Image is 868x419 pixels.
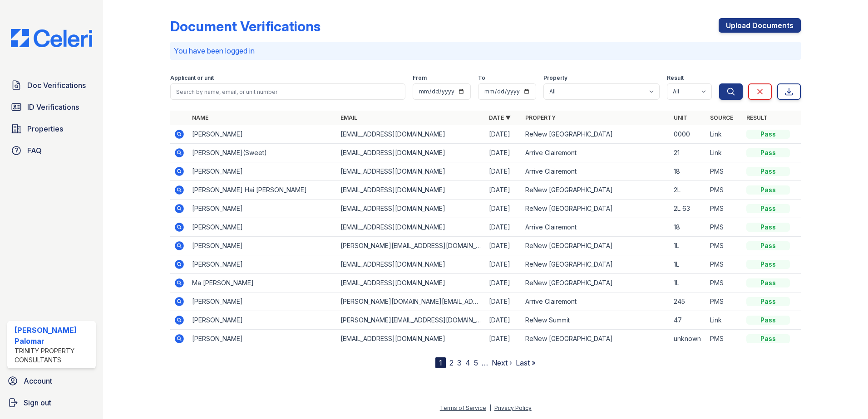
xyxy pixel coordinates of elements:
td: PMS [706,292,743,311]
td: unknown [670,330,706,348]
td: 245 [670,292,706,311]
span: ID Verifications [27,102,79,112]
td: 18 [670,162,706,181]
a: Unit [674,114,687,121]
td: [PERSON_NAME] [188,330,337,348]
img: CE_Logo_Blue-a8612792a0a2168367f1c8372b55b34899dd931a85d93a1a3d3e32e68fde9ad4.png [4,29,99,47]
a: Account [4,372,99,390]
div: Pass [746,223,790,232]
span: FAQ [27,145,42,156]
td: 0000 [670,125,706,144]
a: Result [746,114,768,121]
td: [PERSON_NAME] [188,311,337,330]
a: Privacy Policy [494,404,532,411]
a: Property [525,114,556,121]
td: ReNew [GEOGRAPHIC_DATA] [522,274,670,292]
td: [EMAIL_ADDRESS][DOMAIN_NAME] [337,330,485,348]
td: ReNew [GEOGRAPHIC_DATA] [522,125,670,144]
td: [PERSON_NAME][DOMAIN_NAME][EMAIL_ADDRESS][PERSON_NAME][DOMAIN_NAME] [337,292,485,311]
span: Account [24,375,52,386]
label: To [478,74,485,82]
td: [EMAIL_ADDRESS][DOMAIN_NAME] [337,200,485,218]
td: [PERSON_NAME] [188,237,337,255]
td: 18 [670,218,706,237]
div: Pass [746,185,790,195]
div: Pass [746,260,790,269]
td: [PERSON_NAME] [188,200,337,218]
td: PMS [706,255,743,274]
a: Doc Verifications [7,76,96,94]
a: 2 [449,358,454,367]
td: Link [706,125,743,144]
td: [DATE] [485,125,522,144]
a: Source [710,114,733,121]
div: Pass [746,167,790,176]
td: 1L [670,237,706,255]
td: ReNew Summit [522,311,670,330]
div: Pass [746,130,790,139]
td: [EMAIL_ADDRESS][DOMAIN_NAME] [337,218,485,237]
a: Email [340,114,357,121]
td: PMS [706,237,743,255]
td: [PERSON_NAME] [188,292,337,311]
td: PMS [706,162,743,181]
a: Date ▼ [489,114,511,121]
div: Document Verifications [170,18,321,34]
td: 2L 63 [670,200,706,218]
label: Applicant or unit [170,74,214,82]
td: [PERSON_NAME] Hai [PERSON_NAME] [188,181,337,200]
a: Sign out [4,394,99,412]
td: [PERSON_NAME] [188,218,337,237]
a: Next › [492,358,512,367]
a: ID Verifications [7,98,96,116]
td: ReNew [GEOGRAPHIC_DATA] [522,200,670,218]
label: Property [543,74,567,82]
div: [PERSON_NAME] Palomar [15,325,92,346]
td: Link [706,144,743,162]
div: Pass [746,204,790,213]
td: [DATE] [485,218,522,237]
td: Arrive Clairemont [522,144,670,162]
td: [DATE] [485,181,522,200]
td: 1L [670,274,706,292]
td: [DATE] [485,292,522,311]
td: Arrive Clairemont [522,218,670,237]
a: Last » [516,358,536,367]
a: 3 [457,358,462,367]
td: Ma [PERSON_NAME] [188,274,337,292]
div: Trinity Property Consultants [15,346,92,365]
td: [EMAIL_ADDRESS][DOMAIN_NAME] [337,125,485,144]
div: Pass [746,148,790,157]
a: Terms of Service [440,404,486,411]
td: [EMAIL_ADDRESS][DOMAIN_NAME] [337,255,485,274]
td: ReNew [GEOGRAPHIC_DATA] [522,181,670,200]
td: PMS [706,200,743,218]
div: Pass [746,278,790,287]
td: [EMAIL_ADDRESS][DOMAIN_NAME] [337,162,485,181]
td: [PERSON_NAME][EMAIL_ADDRESS][DOMAIN_NAME] [337,237,485,255]
td: [PERSON_NAME] [188,255,337,274]
td: 47 [670,311,706,330]
td: [DATE] [485,274,522,292]
td: [DATE] [485,162,522,181]
div: 1 [435,357,446,368]
div: Pass [746,316,790,325]
td: [DATE] [485,144,522,162]
td: [DATE] [485,330,522,348]
label: From [413,74,427,82]
td: 2L [670,181,706,200]
td: [EMAIL_ADDRESS][DOMAIN_NAME] [337,144,485,162]
input: Search by name, email, or unit number [170,83,405,100]
td: [PERSON_NAME](Sweet) [188,144,337,162]
a: 4 [465,358,470,367]
td: [PERSON_NAME][EMAIL_ADDRESS][DOMAIN_NAME] [337,311,485,330]
a: Name [192,114,208,121]
div: Pass [746,241,790,250]
td: ReNew [GEOGRAPHIC_DATA] [522,330,670,348]
span: … [482,357,488,368]
td: PMS [706,330,743,348]
a: Properties [7,120,96,138]
td: [EMAIL_ADDRESS][DOMAIN_NAME] [337,274,485,292]
td: [DATE] [485,237,522,255]
p: You have been logged in [174,45,797,56]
